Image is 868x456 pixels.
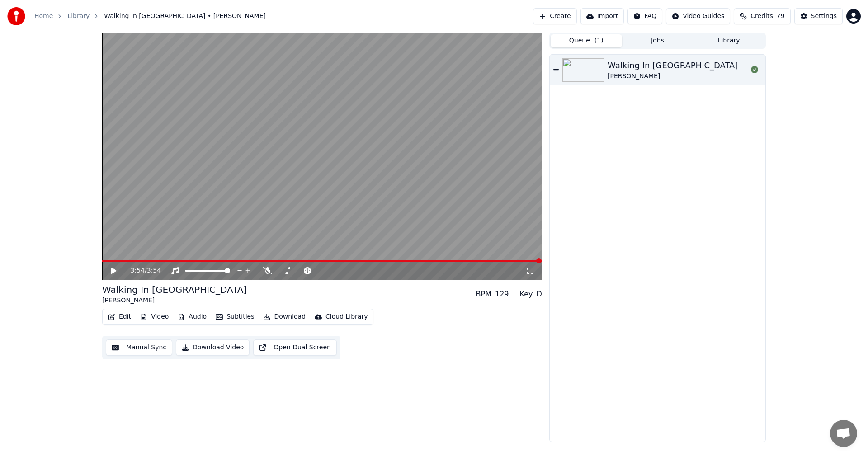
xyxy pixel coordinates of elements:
span: 79 [777,12,785,21]
span: Credits [750,12,773,21]
span: ( 1 ) [594,36,604,45]
button: Edit [104,310,135,323]
a: Library [67,12,90,21]
div: [PERSON_NAME] [102,296,247,305]
div: Walking In [GEOGRAPHIC_DATA] [102,283,247,296]
button: Subtitles [212,310,258,323]
button: Library [693,34,764,47]
div: Cloud Library [325,312,368,321]
button: Video Guides [666,8,730,24]
img: youka [7,7,25,25]
nav: breadcrumb [34,12,266,21]
button: Credits79 [734,8,790,24]
div: D [537,289,542,300]
div: Walking In [GEOGRAPHIC_DATA] [608,59,738,72]
button: Download [259,310,309,323]
button: Download Video [176,339,250,356]
button: Queue [551,34,622,47]
button: Open Dual Screen [253,339,337,356]
div: Settings [811,12,837,21]
a: Öppna chatt [830,420,857,447]
button: FAQ [627,8,662,24]
span: Walking In [GEOGRAPHIC_DATA] • [PERSON_NAME] [104,12,266,21]
button: Manual Sync [106,339,172,356]
div: BPM [476,289,491,300]
button: Import [580,8,624,24]
button: Video [137,310,172,323]
div: 129 [495,289,509,300]
button: Audio [174,310,210,323]
button: Jobs [622,34,693,47]
button: Settings [794,8,843,24]
a: Home [34,12,53,21]
div: Key [520,289,533,300]
button: Create [533,8,577,24]
div: [PERSON_NAME] [608,72,738,81]
span: 3:54 [147,266,161,275]
span: 3:54 [131,266,145,275]
div: / [131,266,152,275]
